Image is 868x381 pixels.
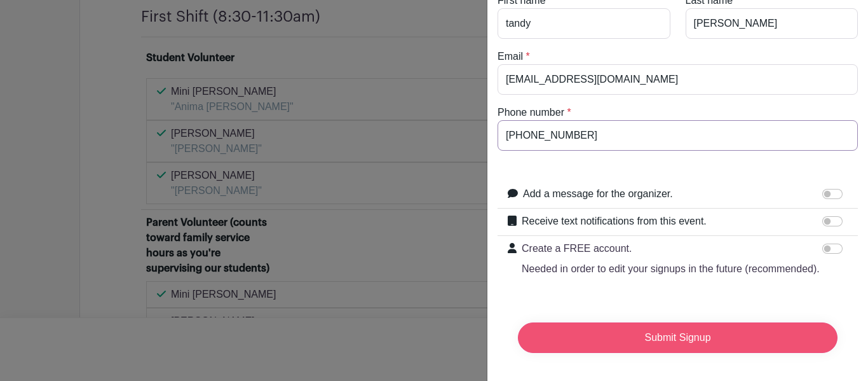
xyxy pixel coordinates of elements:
label: Add a message for the organizer. [523,186,673,202]
label: Receive text notifications from this event. [522,214,707,229]
input: Submit Signup [518,322,837,353]
label: Phone number [498,105,564,120]
p: Needed in order to edit your signups in the future (recommended). [522,261,820,277]
p: Create a FREE account. [522,241,820,256]
label: Email [498,49,523,64]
